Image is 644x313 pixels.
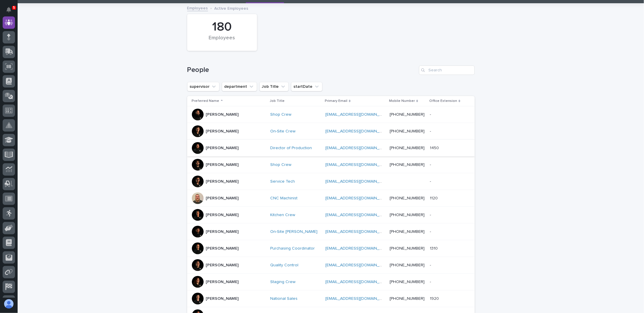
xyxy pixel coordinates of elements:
button: users-avatar [3,298,15,310]
button: Job Title [259,82,289,91]
a: [EMAIL_ADDRESS][DOMAIN_NAME] [325,280,392,284]
p: Job Title [270,98,285,104]
p: [PERSON_NAME] [206,146,239,151]
p: [PERSON_NAME] [206,112,239,117]
h1: People [187,66,417,74]
p: - [430,161,432,167]
a: [EMAIL_ADDRESS][DOMAIN_NAME] [325,230,392,234]
a: [PHONE_NUMBER] [390,263,425,267]
a: [EMAIL_ADDRESS][DOMAIN_NAME] [325,146,392,150]
a: CNC Machinist [270,196,298,201]
p: 1450 [430,144,440,151]
p: Primary Email [325,98,347,104]
a: [EMAIL_ADDRESS][DOMAIN_NAME] [325,196,392,200]
tr: [PERSON_NAME]Service Tech [EMAIL_ADDRESS][DOMAIN_NAME] -- [187,173,475,190]
a: Purchasing Coordinator [270,246,315,251]
a: Service Tech [270,179,295,184]
a: [PHONE_NUMBER] [390,213,425,217]
p: Mobile Number [389,98,415,104]
a: [PHONE_NUMBER] [390,230,425,234]
tr: [PERSON_NAME]Shop Crew [EMAIL_ADDRESS][DOMAIN_NAME] [PHONE_NUMBER]-- [187,106,475,123]
a: [EMAIL_ADDRESS][DOMAIN_NAME] [325,112,392,117]
a: On-Site [PERSON_NAME] [270,229,317,234]
a: [EMAIL_ADDRESS][DOMAIN_NAME] [325,246,392,250]
p: 1120 [430,195,439,201]
tr: [PERSON_NAME]Shop Crew [EMAIL_ADDRESS][DOMAIN_NAME] [PHONE_NUMBER]-- [187,156,475,173]
p: [PERSON_NAME] [206,213,239,218]
p: [PERSON_NAME] [206,196,239,201]
p: [PERSON_NAME] [206,162,239,167]
a: Director of Production [270,146,312,151]
p: - [430,178,432,184]
a: [EMAIL_ADDRESS][DOMAIN_NAME] [325,179,392,184]
a: [PHONE_NUMBER] [390,112,425,117]
a: [PHONE_NUMBER] [390,280,425,284]
tr: [PERSON_NAME]On-Site [PERSON_NAME] [EMAIL_ADDRESS][DOMAIN_NAME] [PHONE_NUMBER]-- [187,223,475,240]
p: [PERSON_NAME] [206,280,239,285]
a: [EMAIL_ADDRESS][DOMAIN_NAME] [325,129,392,133]
p: [PERSON_NAME] [206,129,239,134]
p: Preferred Name [192,98,219,104]
a: [EMAIL_ADDRESS][DOMAIN_NAME] [325,213,392,217]
tr: [PERSON_NAME]Kitchen Crew [EMAIL_ADDRESS][DOMAIN_NAME] [PHONE_NUMBER]-- [187,207,475,223]
p: Office Extension [429,98,457,104]
p: - [430,111,432,117]
p: - [430,128,432,134]
p: - [430,278,432,285]
a: [PHONE_NUMBER] [390,297,425,301]
a: [EMAIL_ADDRESS][DOMAIN_NAME] [325,263,392,267]
tr: [PERSON_NAME]Purchasing Coordinator [EMAIL_ADDRESS][DOMAIN_NAME] [PHONE_NUMBER]13101310 [187,240,475,257]
a: Staging Crew [270,280,295,285]
a: Employees [187,4,208,11]
a: [PHONE_NUMBER] [390,163,425,167]
p: [PERSON_NAME] [206,179,239,184]
button: startDate [291,82,322,91]
button: department [222,82,257,91]
tr: [PERSON_NAME]National Sales [EMAIL_ADDRESS][DOMAIN_NAME] [PHONE_NUMBER]19201920 [187,290,475,307]
a: Shop Crew [270,162,291,167]
tr: [PERSON_NAME]Quality Control [EMAIL_ADDRESS][DOMAIN_NAME] [PHONE_NUMBER]-- [187,257,475,274]
p: [PERSON_NAME] [206,229,239,234]
div: Notifications5 [7,7,15,16]
p: 5 [13,6,15,10]
p: [PERSON_NAME] [206,263,239,268]
a: Shop Crew [270,112,291,117]
a: Quality Control [270,263,298,268]
a: [PHONE_NUMBER] [390,196,425,200]
button: supervisor [187,82,219,91]
a: [PHONE_NUMBER] [390,129,425,133]
a: [EMAIL_ADDRESS][DOMAIN_NAME] [325,163,392,167]
p: - [430,211,432,218]
div: 180 [197,20,247,34]
a: [PHONE_NUMBER] [390,246,425,250]
a: [PHONE_NUMBER] [390,146,425,150]
p: - [430,262,432,268]
tr: [PERSON_NAME]On-Site Crew [EMAIL_ADDRESS][DOMAIN_NAME] [PHONE_NUMBER]-- [187,123,475,140]
tr: [PERSON_NAME]Director of Production [EMAIL_ADDRESS][DOMAIN_NAME] [PHONE_NUMBER]14501450 [187,140,475,156]
tr: [PERSON_NAME]Staging Crew [EMAIL_ADDRESS][DOMAIN_NAME] [PHONE_NUMBER]-- [187,274,475,290]
input: Search [419,65,475,75]
a: Kitchen Crew [270,213,295,218]
a: [EMAIL_ADDRESS][DOMAIN_NAME] [325,297,392,301]
a: On-Site Crew [270,129,295,134]
button: Notifications [3,4,15,16]
p: 1920 [430,295,440,301]
p: [PERSON_NAME] [206,246,239,251]
p: 1310 [430,245,439,251]
div: Employees [197,35,247,47]
p: - [430,228,432,234]
p: [PERSON_NAME] [206,296,239,301]
tr: [PERSON_NAME]CNC Machinist [EMAIL_ADDRESS][DOMAIN_NAME] [PHONE_NUMBER]11201120 [187,190,475,207]
p: Active Employees [214,5,249,11]
a: National Sales [270,296,298,301]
